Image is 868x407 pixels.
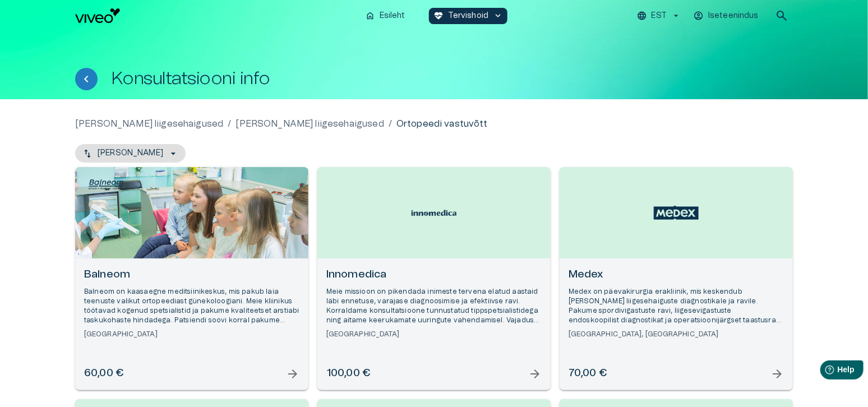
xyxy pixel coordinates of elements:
p: Balneom on kaasaegne meditsiinikeskus, mis pakub laia teenuste valikut ortopeediast günekoloogian... [84,287,299,326]
h1: Konsultatsiooni info [111,69,270,89]
p: [PERSON_NAME] liigesehaigused [236,117,384,131]
span: home [365,11,375,21]
button: Tagasi [75,68,98,90]
p: Ortopeedi vastuvõtt [396,117,488,131]
h6: 100,00 € [326,366,370,381]
span: ecg_heart [433,11,444,21]
a: Open selected supplier available booking dates [560,167,793,390]
p: [PERSON_NAME] liigesehaigused [75,117,223,131]
p: / [228,117,231,131]
p: [PERSON_NAME] [98,147,163,159]
p: Meie missioon on pikendada inimeste tervena elatud aastaid läbi ennetuse, varajase diagnoosimise ... [326,287,542,326]
p: Medex on päevakirurgia erakliinik, mis keskendub [PERSON_NAME] liigesehaiguste diagnostikale ja r... [569,287,784,326]
a: Luu- ja liigesehaigused [236,117,384,131]
p: Esileht [380,10,405,22]
h6: 60,00 € [84,366,123,381]
span: keyboard_arrow_down [493,11,503,21]
img: Balneom logo [84,175,128,193]
iframe: Help widget launcher [781,356,868,387]
a: Navigate to homepage [75,8,356,23]
button: EST [635,8,683,24]
button: homeEsileht [361,8,411,24]
h6: Medex [569,267,784,283]
button: Iseteenindus [692,8,761,24]
p: EST [652,10,667,22]
a: Open selected supplier available booking dates [75,167,308,390]
a: Luu- ja liigesehaigused [75,117,223,131]
span: arrow_forward [286,367,299,381]
img: Viveo logo [75,8,120,23]
p: / [389,117,392,131]
button: open search modal [770,4,793,27]
button: ecg_heartTervishoidkeyboard_arrow_down [429,8,508,24]
h6: Balneom [84,267,299,283]
span: arrow_forward [770,367,784,381]
h6: 70,00 € [569,366,607,381]
span: arrow_forward [528,367,542,381]
p: Iseteenindus [708,10,759,22]
p: Tervishoid [448,10,489,22]
img: Medex logo [654,206,699,220]
h6: [GEOGRAPHIC_DATA] [326,330,542,339]
span: search [775,9,788,22]
a: Open selected supplier available booking dates [317,167,551,390]
button: [PERSON_NAME] [75,144,186,163]
img: Innomedica logo [412,210,456,216]
h6: [GEOGRAPHIC_DATA], [GEOGRAPHIC_DATA] [569,330,784,339]
h6: [GEOGRAPHIC_DATA] [84,330,299,339]
h6: Innomedica [326,267,542,283]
